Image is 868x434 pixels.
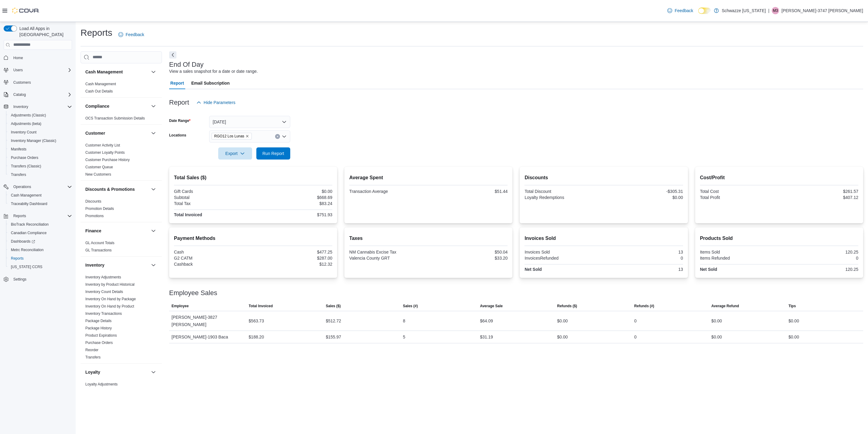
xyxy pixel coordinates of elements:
[174,189,252,194] div: Gift Cards
[11,54,72,62] span: Home
[1,78,74,87] button: Customers
[169,68,258,75] div: View a sales snapshot for a date or date range.
[85,326,112,330] a: Package History
[11,79,33,86] a: Customers
[17,25,72,38] span: Load All Apps in [GEOGRAPHIC_DATA]
[85,116,145,120] a: OCS Transaction Submission Details
[11,147,26,152] span: Manifests
[85,150,125,155] a: Customer Loyalty Points
[212,133,252,140] span: RGO12 Los Lunas
[326,304,340,308] span: Sales ($)
[700,267,717,272] strong: Net Sold
[85,186,149,192] button: Discounts & Promotions
[13,184,31,189] span: Operations
[6,111,74,119] button: Adjustments (Classic)
[11,66,25,74] button: Users
[249,333,264,341] div: $188.20
[85,165,113,169] a: Customer Queue
[85,130,149,136] button: Customer
[85,326,112,331] span: Package History
[282,134,287,139] button: Open list of options
[169,99,189,106] h3: Report
[85,214,104,218] span: Promotions
[6,254,74,263] button: Reports
[11,230,47,235] span: Canadian Compliance
[524,174,683,181] h2: Discounts
[85,333,117,338] a: Product Expirations
[480,317,493,325] div: $64.09
[254,256,332,261] div: $287.00
[85,341,113,345] a: Purchase Orders
[8,112,72,119] span: Adjustments (Classic)
[8,154,41,161] a: Purchase Orders
[174,250,252,254] div: Cash
[8,163,72,170] span: Transfers (Classic)
[8,137,72,144] span: Inventory Manager (Classic)
[13,80,31,85] span: Customers
[8,192,44,199] a: Cash Management
[8,246,72,254] span: Metrc Reconciliation
[85,319,112,323] a: Package Details
[81,142,162,180] div: Customer
[11,121,41,126] span: Adjustments (beta)
[11,103,72,110] span: Inventory
[8,129,39,136] a: Inventory Count
[85,206,114,211] span: Promotion Details
[11,103,31,110] button: Inventory
[1,183,74,191] button: Operations
[6,153,74,162] button: Purchase Orders
[85,82,116,86] span: Cash Management
[675,8,693,14] span: Feedback
[11,193,41,198] span: Cash Management
[1,275,74,284] button: Settings
[780,256,858,261] div: 0
[403,317,405,325] div: 8
[13,277,26,282] span: Settings
[6,263,74,271] button: [US_STATE] CCRS
[8,200,50,207] a: Traceabilty Dashboard
[254,250,332,254] div: $477.25
[254,201,332,206] div: $83.24
[85,282,135,287] a: Inventory by Product Historical
[85,143,120,148] span: Customer Activity List
[85,348,98,352] a: Reorder
[85,172,111,177] span: New Customers
[174,262,252,267] div: Cashback
[116,29,146,41] a: Feedback
[524,267,542,272] strong: Net Sold
[780,267,858,272] div: 120.25
[8,238,38,245] a: Dashboards
[81,274,162,363] div: Inventory
[245,134,249,138] button: Remove RGO12 Los Lunas from selection in this group
[524,256,603,261] div: InvoicesRefunded
[150,368,157,376] button: Loyalty
[768,7,769,14] p: |
[85,143,120,147] a: Customer Activity List
[480,304,503,308] span: Average Sale
[6,128,74,136] button: Inventory Count
[13,214,26,218] span: Reports
[524,250,603,254] div: Invoices Sold
[8,200,72,207] span: Traceabilty Dashboard
[275,134,280,139] button: Clear input
[780,189,858,194] div: $261.57
[172,304,189,308] span: Employee
[6,237,74,246] a: Dashboards
[524,195,603,200] div: Loyalty Redemptions
[11,183,72,190] span: Operations
[126,32,144,38] span: Feedback
[8,263,45,271] a: [US_STATE] CCRS
[665,5,695,17] a: Feedback
[8,238,72,245] span: Dashboards
[174,195,252,200] div: Subtotal
[11,164,41,169] span: Transfers (Classic)
[403,304,418,308] span: Sales (#)
[1,212,74,220] button: Reports
[8,129,72,136] span: Inventory Count
[780,195,858,200] div: $407.12
[430,189,508,194] div: $51.44
[169,118,191,123] label: Date Range
[214,133,244,139] span: RGO12 Los Lunas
